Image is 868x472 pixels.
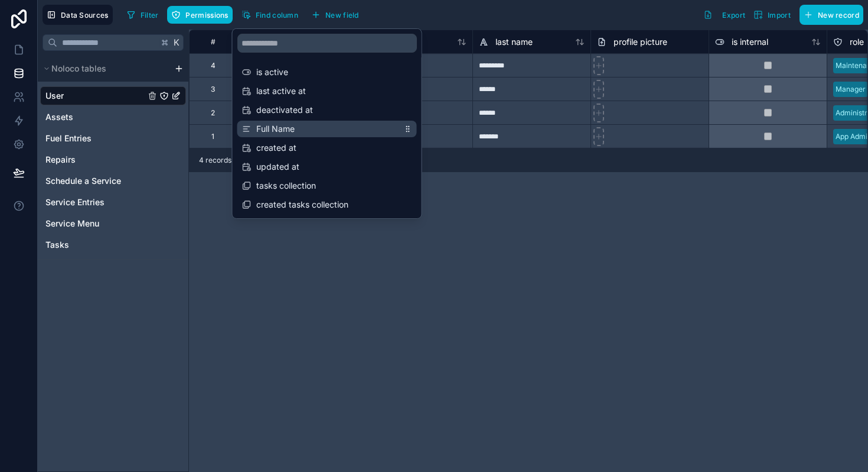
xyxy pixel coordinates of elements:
[122,6,163,24] button: Filter
[199,156,231,165] span: 4 records
[722,11,745,20] span: Export
[818,11,859,20] span: New record
[495,36,533,48] span: last name
[800,5,863,25] button: New record
[211,85,215,94] div: 3
[768,11,791,20] span: Import
[256,199,399,211] span: created tasks collection
[307,6,363,24] button: New field
[256,104,399,116] span: deactivated at
[233,29,422,218] div: scrollable content
[256,123,399,135] span: Full Name
[795,5,863,25] a: New record
[237,6,302,24] button: Find column
[256,218,399,229] span: service entries collection
[614,36,667,48] span: profile picture
[699,5,749,25] button: Export
[749,5,795,25] button: Import
[211,61,216,70] div: 4
[256,142,399,154] span: created at
[198,37,227,46] div: #
[185,11,228,20] span: Permissions
[256,66,399,78] span: is active
[43,5,113,25] button: Data Sources
[836,84,866,95] div: Manager
[167,6,237,24] a: Permissions
[256,180,399,192] span: tasks collection
[325,11,359,20] span: New field
[850,36,864,48] span: role
[211,108,215,118] div: 2
[61,11,109,20] span: Data Sources
[732,36,768,48] span: is internal
[211,132,214,141] div: 1
[256,85,399,97] span: last active at
[256,11,298,20] span: Find column
[141,11,159,20] span: Filter
[256,161,399,173] span: updated at
[172,38,181,47] span: K
[167,6,232,24] button: Permissions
